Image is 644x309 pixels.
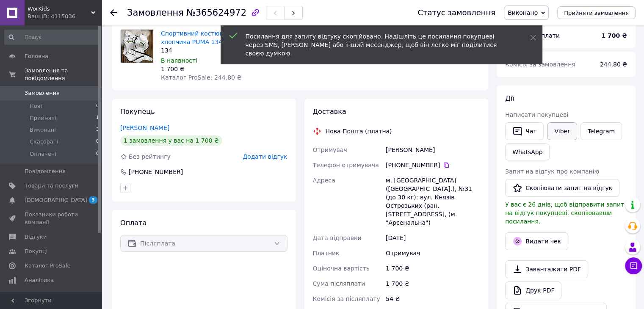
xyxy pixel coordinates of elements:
[313,265,370,272] span: Оціночна вартість
[313,280,365,287] span: Сума післяплати
[386,161,480,169] div: [PHONE_NUMBER]
[25,89,60,97] span: Замовлення
[313,162,379,168] span: Телефон отримувача
[25,182,78,190] span: Товари та послуги
[505,281,561,299] a: Друк PDF
[313,235,362,241] span: Дата відправки
[96,102,99,110] span: 0
[120,219,146,227] span: Оплата
[28,13,102,20] div: Ваш ID: 4115036
[580,122,622,140] a: Telegram
[127,8,184,18] span: Замовлення
[600,61,627,68] span: 244.80 ₴
[89,196,97,204] span: 3
[30,126,56,134] span: Виконані
[246,32,509,58] div: Посилання для запиту відгуку скопійовано. Надішліть це посилання покупцеві через SMS, [PERSON_NAM...
[121,30,153,63] img: Спортивний костюм для хлопчика PUMA 134
[110,8,117,17] div: Повернутися назад
[96,114,99,122] span: 1
[505,122,544,140] button: Чат
[25,248,47,255] span: Покупці
[120,135,222,146] div: 1 замовлення у вас на 1 700 ₴
[161,46,263,55] div: 134
[557,6,636,19] button: Прийняти замовлення
[547,122,577,140] a: Viber
[30,138,58,146] span: Скасовані
[508,9,538,16] span: Виконано
[323,127,394,135] div: Нова Пошта (платна)
[4,30,100,45] input: Пошук
[25,211,78,226] span: Показники роботи компанії
[30,102,42,110] span: Нові
[25,196,87,204] span: [DEMOGRAPHIC_DATA]
[120,108,155,116] span: Покупець
[384,142,481,157] div: [PERSON_NAME]
[384,173,481,230] div: м. [GEOGRAPHIC_DATA] ([GEOGRAPHIC_DATA].), №31 (до 30 кг): вул. Князів Острозьких (ран. [STREET_A...
[161,30,237,45] a: Спортивний костюм для хлопчика PUMA 134
[25,67,102,82] span: Замовлення та повідомлення
[384,246,481,261] div: Отримувач
[25,262,70,270] span: Каталог ProSale
[313,146,347,153] span: Отримувач
[30,114,56,122] span: Прийняті
[384,291,481,306] div: 54 ₴
[96,126,99,134] span: 3
[384,261,481,276] div: 1 700 ₴
[161,65,263,73] div: 1 700 ₴
[505,260,588,278] a: Завантажити PDF
[601,32,627,39] b: 1 700 ₴
[505,61,575,68] span: Комісія за замовлення
[313,177,335,184] span: Адреса
[25,52,48,60] span: Головна
[505,232,568,250] button: Видати чек
[625,257,642,274] button: Чат з покупцем
[161,74,241,81] span: Каталог ProSale: 244.80 ₴
[25,233,47,241] span: Відгуки
[161,57,197,64] span: В наявності
[505,201,624,225] span: У вас є 26 днів, щоб відправити запит на відгук покупцеві, скопіювавши посилання.
[384,276,481,291] div: 1 700 ₴
[28,5,91,13] span: WorKids
[96,138,99,146] span: 0
[128,168,184,176] div: [PHONE_NUMBER]
[505,168,599,175] span: Запит на відгук про компанію
[313,108,346,116] span: Доставка
[129,153,171,160] span: Без рейтингу
[313,250,340,257] span: Платник
[96,150,99,158] span: 0
[564,10,629,16] span: Прийняти замовлення
[25,276,54,284] span: Аналітика
[186,8,246,18] span: №365624972
[313,295,380,302] span: Комісія за післяплату
[120,124,169,131] a: [PERSON_NAME]
[25,291,78,306] span: Управління сайтом
[25,168,66,175] span: Повідомлення
[384,230,481,246] div: [DATE]
[505,94,514,102] span: Дії
[243,153,287,160] span: Додати відгук
[505,111,568,118] span: Написати покупцеві
[417,8,495,17] div: Статус замовлення
[505,143,550,160] a: WhatsApp
[505,179,619,197] button: Скопіювати запит на відгук
[30,150,56,158] span: Оплачені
